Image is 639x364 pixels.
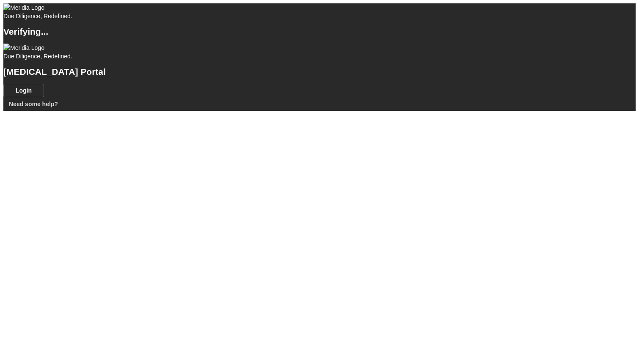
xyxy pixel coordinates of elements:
h2: [MEDICAL_DATA] Portal [3,68,636,76]
img: Meridia Logo [3,44,44,52]
img: Meridia Logo [3,3,44,12]
span: Due Diligence, Redefined. [3,13,72,19]
button: Login [3,84,44,97]
span: Due Diligence, Redefined. [3,53,72,60]
h2: Verifying... [3,27,636,36]
button: Need some help? [3,97,63,111]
